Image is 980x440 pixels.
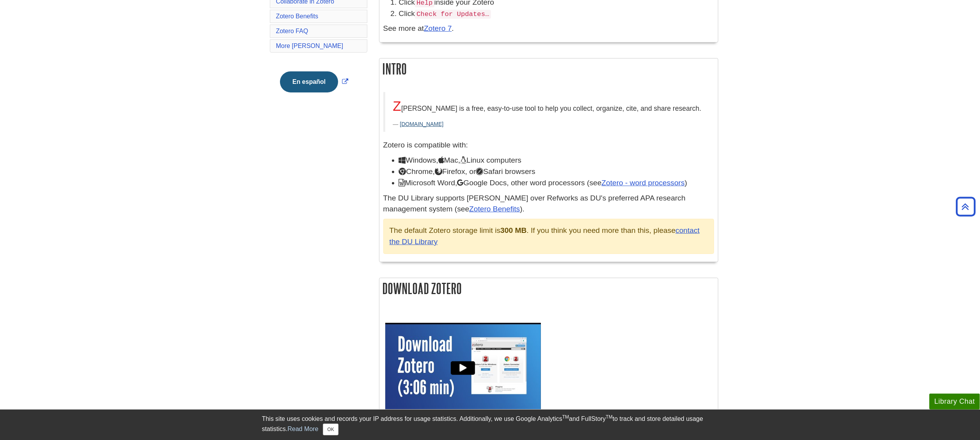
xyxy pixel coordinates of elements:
a: [DOMAIN_NAME] [400,121,443,127]
h2: Download Zotero [379,278,718,299]
li: Windows, Mac, Linux computers [399,155,714,166]
li: Microsoft Word, Google Docs, other word processors (see ) [399,177,714,189]
div: The default Zotero storage limit is . If you think you need more than this, please [383,219,714,254]
a: Zotero - word processors [602,179,685,187]
p: [PERSON_NAME] is a free, easy-to-use tool to help you collect, organize, cite, and share research. [393,96,706,117]
li: Chrome, Firefox, or Safari browsers [399,166,714,177]
div: Video: Download Zotero [385,323,541,413]
div: This site uses cookies and records your IP address for usage statistics. Additionally, we use Goo... [262,414,718,435]
a: More [PERSON_NAME] [276,43,343,49]
p: Zotero is compatible with: [383,140,714,151]
strong: 300 MB [500,226,526,234]
code: Check for Updates… [415,10,491,19]
p: See more at . [383,23,714,34]
a: Zotero FAQ [276,28,308,34]
a: Zotero Benefits [276,13,319,20]
p: The DU Library supports [PERSON_NAME] over Refworks as DU's preferred APA research management sys... [383,193,714,215]
img: hqdefault.jpg [385,310,541,426]
button: Library Chat [929,394,980,410]
sup: TM [606,414,613,420]
button: Close [323,424,338,435]
button: En español [280,71,338,92]
a: Read More [287,426,318,432]
li: Click [399,8,714,20]
a: Zotero Benefits [469,205,520,213]
span: Z [393,98,401,114]
h2: Intro [379,59,718,79]
a: Zotero 7 [424,24,452,32]
a: Link opens in new window [278,78,350,85]
a: Back to Top [953,201,978,212]
a: contact the DU Library [390,226,700,246]
sup: TM [562,414,569,420]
